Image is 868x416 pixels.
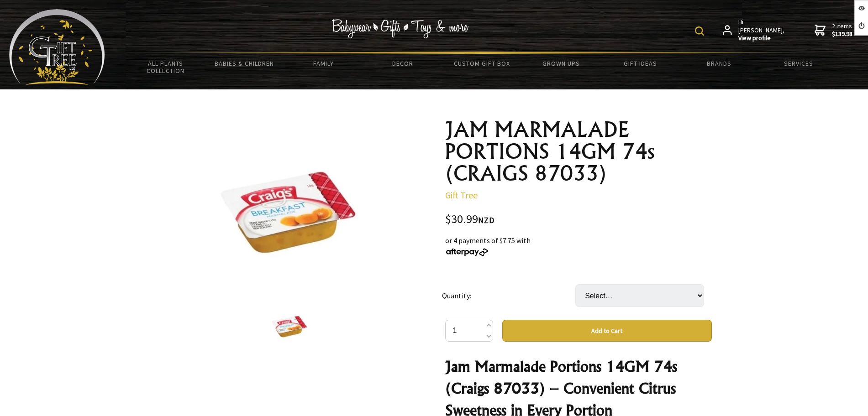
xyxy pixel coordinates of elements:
[442,271,575,320] td: Quantity:
[331,19,468,38] img: Babywear - Gifts - Toys & more
[270,308,310,343] img: JAM MARMALADE PORTIONS 14GM 74s (CRAIGS 87033)
[363,54,442,73] a: Decor
[445,119,712,184] h1: JAM MARMALADE PORTIONS 14GM 74s (CRAIGS 87033)
[759,54,838,73] a: Services
[445,235,712,257] div: or 4 payments of $7.75 with
[695,26,704,36] img: product search
[680,54,759,73] a: Brands
[445,213,712,226] div: $30.99
[445,248,489,256] img: Afterpay
[832,30,852,38] strong: $139.98
[213,141,366,274] img: JAM MARMALADE PORTIONS 14GM 74s (CRAIGS 87033)
[738,18,785,42] span: Hi [PERSON_NAME],
[205,54,284,73] a: Babies & Children
[478,215,494,225] span: NZD
[600,54,679,73] a: Gift Ideas
[442,54,521,73] a: Custom Gift Box
[723,18,785,42] a: Hi [PERSON_NAME],View profile
[445,189,478,201] a: Gift Tree
[521,54,600,73] a: Grown Ups
[815,18,852,42] a: 2 items$139.98
[126,54,205,80] a: All Plants Collection
[832,22,852,38] span: 2 items
[284,54,363,73] a: Family
[9,9,105,85] img: Babyware - Gifts - Toys and more...
[738,34,785,42] strong: View profile
[502,320,712,342] button: Add to Cart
